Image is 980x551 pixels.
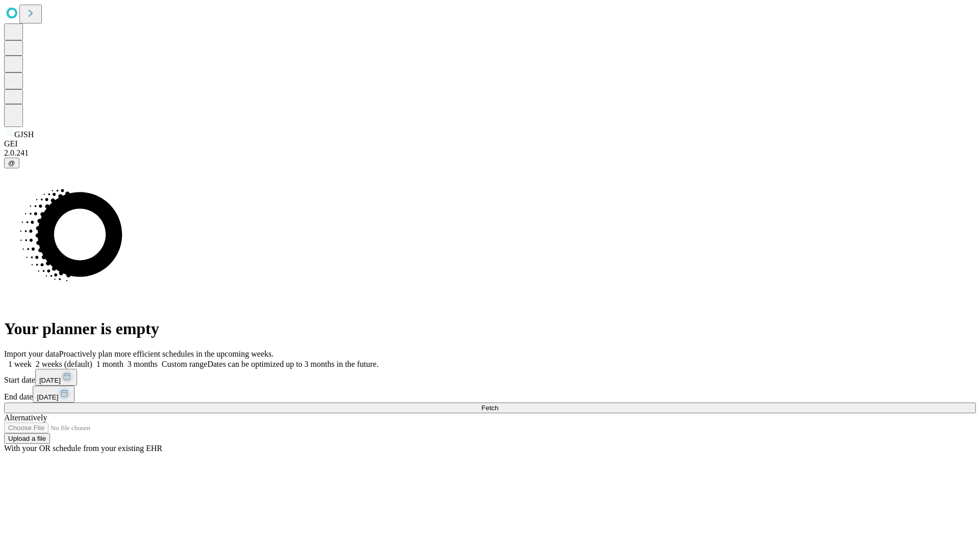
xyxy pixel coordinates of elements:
span: Alternatively [4,413,47,422]
button: [DATE] [33,386,75,403]
span: With your OR schedule from your existing EHR [4,444,162,453]
div: 2.0.241 [4,148,976,158]
button: [DATE] [35,369,77,386]
span: Dates can be optimized up to 3 months in the future. [207,360,378,368]
button: Fetch [4,403,976,413]
span: Proactively plan more efficient schedules in the upcoming weeks. [59,349,274,358]
div: Start date [4,369,976,386]
span: @ [8,159,15,167]
span: [DATE] [39,377,61,384]
div: End date [4,386,976,403]
button: @ [4,158,19,168]
span: Custom range [162,360,207,368]
span: 2 weeks (default) [36,360,92,368]
h1: Your planner is empty [4,319,976,338]
span: GJSH [14,130,34,139]
span: 1 month [96,360,124,368]
span: Import your data [4,349,59,358]
button: Upload a file [4,433,50,444]
span: 3 months [128,360,158,368]
div: GEI [4,139,976,148]
span: 1 week [8,360,32,368]
span: [DATE] [37,393,58,401]
span: Fetch [481,404,498,412]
